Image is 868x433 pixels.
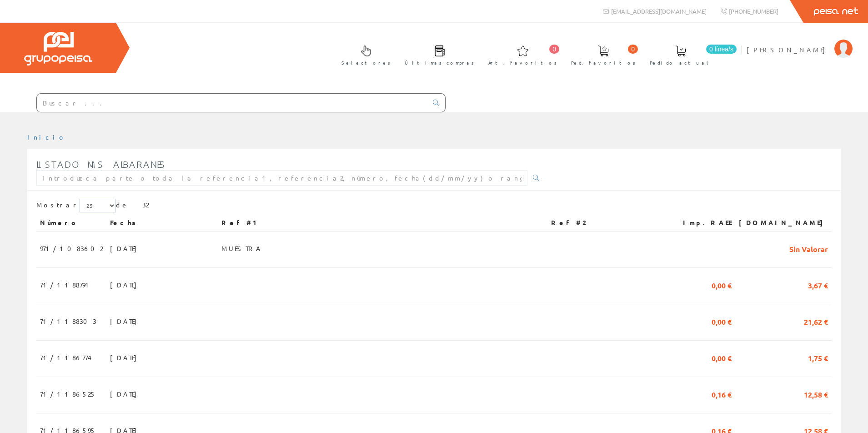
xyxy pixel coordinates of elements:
a: Selectores [332,38,395,71]
th: [DOMAIN_NAME] [735,215,832,231]
span: 1,75 € [808,350,828,365]
span: Listado mis albaranes [36,159,166,170]
span: Art. favoritos [488,58,557,67]
span: 0,00 € [712,313,732,329]
input: Introduzca parte o toda la referencia1, referencia2, número, fecha(dd/mm/yy) o rango de fechas(dd... [36,170,527,186]
span: 21,62 € [804,313,828,329]
span: 0 [549,45,559,54]
span: MUESTRA [221,241,262,256]
span: 71/1186525 [40,386,96,402]
span: 3,67 € [808,277,828,292]
th: Ref #2 [547,215,667,231]
span: 0,16 € [712,386,732,402]
span: 71/1188791 [40,277,93,292]
span: [PHONE_NUMBER] [729,7,778,15]
span: Últimas compras [405,58,474,67]
th: Imp.RAEE [667,215,735,231]
span: 12,58 € [804,386,828,402]
input: Buscar ... [37,94,427,112]
span: 971/1083602 [40,241,103,256]
span: [DATE] [110,386,141,402]
span: Sin Valorar [789,241,828,256]
th: Ref #1 [218,215,547,231]
span: Ped. favoritos [571,58,636,67]
span: 71/1188303 [40,313,96,329]
select: Mostrar [80,199,116,212]
span: Pedido actual [650,58,712,67]
span: [DATE] [110,313,141,329]
a: Últimas compras [396,38,479,71]
div: de 32 [36,199,832,215]
span: [DATE] [110,241,141,256]
label: Mostrar [36,199,116,212]
img: Grupo Peisa [24,32,92,65]
span: 0 línea/s [706,45,737,54]
span: 0 [628,45,638,54]
a: Inicio [27,133,66,141]
span: 0,00 € [712,350,732,365]
span: [DATE] [110,277,141,292]
span: Selectores [341,58,391,67]
span: 0,00 € [712,277,732,292]
span: 71/1186774 [40,350,91,365]
span: [DATE] [110,350,141,365]
th: Número [36,215,106,231]
a: [PERSON_NAME] [747,38,853,46]
span: [EMAIL_ADDRESS][DOMAIN_NAME] [611,7,707,15]
th: Fecha [106,215,218,231]
span: [PERSON_NAME] [747,45,830,54]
